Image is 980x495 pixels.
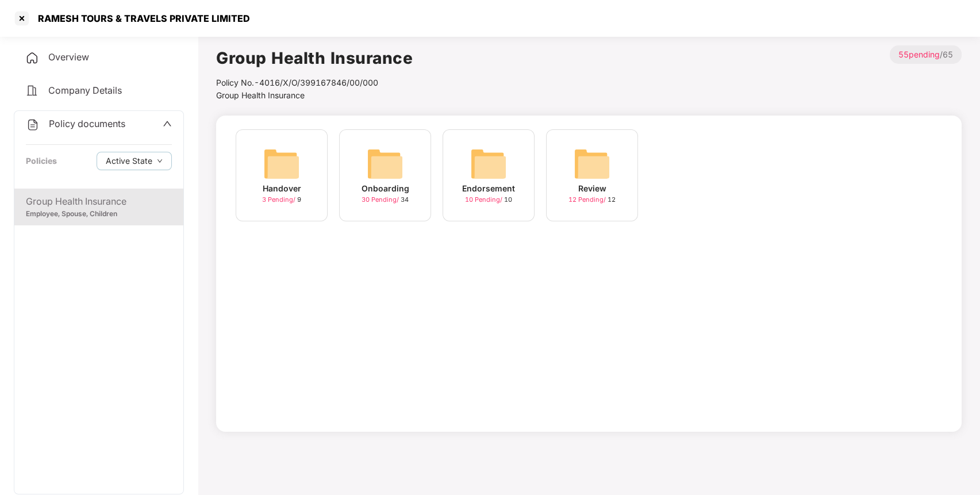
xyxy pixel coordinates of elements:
span: 3 Pending / [262,195,297,204]
div: Onboarding [362,182,409,195]
div: Employee, Spouse, Children [26,209,172,220]
span: Group Health Insurance [216,90,305,100]
button: Active Statedown [97,152,172,170]
span: Company Details [48,85,122,96]
span: 12 Pending / [568,195,608,204]
div: Handover [263,182,301,195]
div: Policies [26,155,57,167]
span: Active State [106,155,152,167]
div: Endorsement [462,182,515,195]
span: 30 Pending / [362,195,401,204]
span: 10 Pending / [465,195,504,204]
div: 34 [362,195,409,205]
div: Review [578,182,606,195]
img: svg+xml;base64,PHN2ZyB4bWxucz0iaHR0cDovL3d3dy53My5vcmcvMjAwMC9zdmciIHdpZHRoPSIyNCIgaGVpZ2h0PSIyNC... [25,51,39,65]
p: / 65 [890,45,962,64]
span: Policy documents [49,118,125,129]
span: 55 pending [898,49,940,59]
div: 9 [262,195,301,205]
img: svg+xml;base64,PHN2ZyB4bWxucz0iaHR0cDovL3d3dy53My5vcmcvMjAwMC9zdmciIHdpZHRoPSIyNCIgaGVpZ2h0PSIyNC... [25,84,39,98]
div: Policy No.- 4016/X/O/399167846/00/000 [216,76,413,89]
img: svg+xml;base64,PHN2ZyB4bWxucz0iaHR0cDovL3d3dy53My5vcmcvMjAwMC9zdmciIHdpZHRoPSI2NCIgaGVpZ2h0PSI2NC... [263,145,300,182]
div: RAMESH TOURS & TRAVELS PRIVATE LIMITED [31,13,250,24]
span: down [157,158,163,164]
img: svg+xml;base64,PHN2ZyB4bWxucz0iaHR0cDovL3d3dy53My5vcmcvMjAwMC9zdmciIHdpZHRoPSI2NCIgaGVpZ2h0PSI2NC... [367,145,403,182]
div: 12 [568,195,616,205]
span: Overview [48,51,89,63]
img: svg+xml;base64,PHN2ZyB4bWxucz0iaHR0cDovL3d3dy53My5vcmcvMjAwMC9zdmciIHdpZHRoPSI2NCIgaGVpZ2h0PSI2NC... [470,145,507,182]
span: up [163,119,172,128]
img: svg+xml;base64,PHN2ZyB4bWxucz0iaHR0cDovL3d3dy53My5vcmcvMjAwMC9zdmciIHdpZHRoPSI2NCIgaGVpZ2h0PSI2NC... [574,145,610,182]
div: Group Health Insurance [26,194,172,209]
h1: Group Health Insurance [216,45,413,71]
div: 10 [465,195,512,205]
img: svg+xml;base64,PHN2ZyB4bWxucz0iaHR0cDovL3d3dy53My5vcmcvMjAwMC9zdmciIHdpZHRoPSIyNCIgaGVpZ2h0PSIyNC... [26,118,40,132]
